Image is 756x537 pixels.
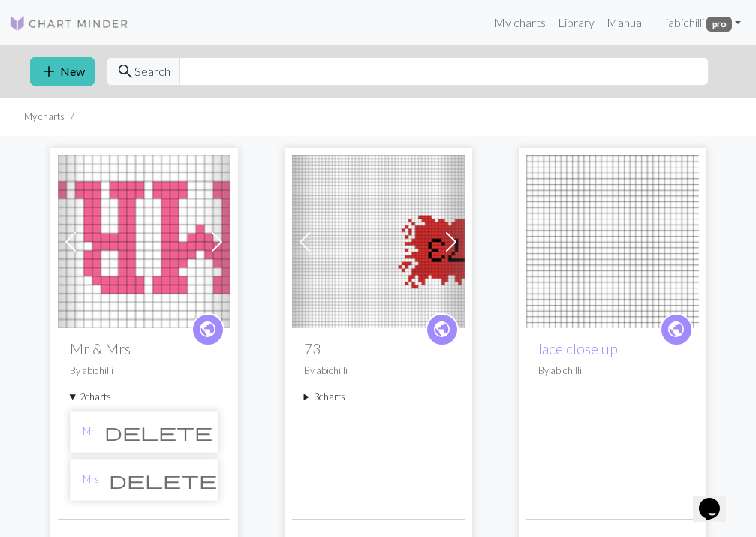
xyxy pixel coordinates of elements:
[30,57,95,86] button: New
[292,233,465,247] a: 73 Right Leg
[191,313,224,346] a: public
[526,155,699,328] img: lace close up
[95,418,222,446] button: Delete chart
[538,340,618,357] a: lace close up
[304,390,453,404] summary: 3charts
[660,313,693,346] a: public
[83,424,95,439] a: Mr
[9,14,129,32] img: Logo
[70,364,218,378] p: By abichilli
[552,8,601,38] a: Library
[292,155,465,328] img: 73 Right Leg
[109,469,217,490] span: delete
[693,477,741,522] iframe: chat widget
[488,8,552,38] a: My charts
[70,340,218,357] h2: Mr & Mrs
[83,472,99,487] a: Mrs
[104,421,212,442] span: delete
[667,318,685,341] span: public
[116,61,134,82] span: search
[99,466,227,494] button: Delete chart
[432,315,451,345] i: public
[538,364,687,378] p: By abichilli
[198,318,217,341] span: public
[426,313,459,346] a: public
[601,8,650,38] a: Manual
[667,315,685,345] i: public
[70,390,218,404] summary: 2charts
[58,155,230,328] img: Mr
[24,110,65,124] li: My charts
[304,364,453,378] p: By abichilli
[198,315,217,345] i: public
[650,8,747,38] a: Hiabichilli pro
[304,340,453,357] h2: 73
[432,318,451,341] span: public
[706,17,732,32] span: pro
[526,233,699,247] a: lace close up
[40,61,58,82] span: add
[58,233,230,247] a: Mr
[134,62,170,80] span: Search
